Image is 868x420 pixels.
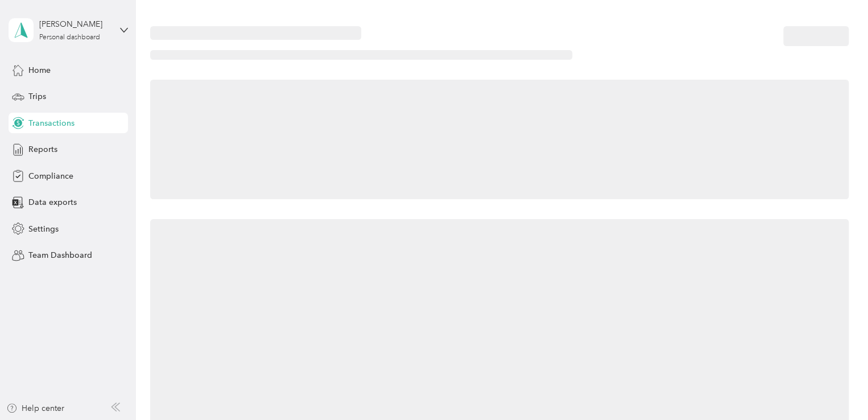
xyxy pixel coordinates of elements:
[6,402,64,414] button: Help center
[28,117,75,129] span: Transactions
[28,249,92,261] span: Team Dashboard
[28,196,77,208] span: Data exports
[28,223,59,235] span: Settings
[804,356,868,420] iframe: Everlance-gr Chat Button Frame
[28,64,51,76] span: Home
[39,34,100,41] div: Personal dashboard
[28,170,73,182] span: Compliance
[28,90,46,102] span: Trips
[28,143,57,155] span: Reports
[39,18,110,30] div: [PERSON_NAME]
